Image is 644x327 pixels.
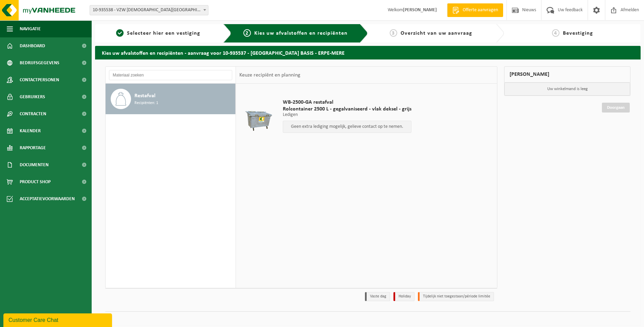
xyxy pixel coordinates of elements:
span: Recipiënten: 1 [134,100,158,106]
span: Navigatie [20,20,41,37]
span: Contactpersonen [20,71,59,88]
span: 2 [243,29,251,37]
span: 1 [116,29,124,37]
iframe: chat widget [3,312,113,327]
span: WB-2500-GA restafval [283,99,411,106]
span: Rapportage [20,139,46,156]
div: Keuze recipiënt en planning [236,67,304,84]
a: Offerte aanvragen [447,3,503,17]
span: Documenten [20,156,49,173]
input: Materiaal zoeken [109,70,232,80]
span: Selecteer hier een vestiging [127,31,200,36]
span: Kalender [20,122,41,139]
span: Contracten [20,105,46,122]
span: Dashboard [20,37,45,54]
span: Bevestiging [563,31,593,36]
span: Offerte aanvragen [461,7,500,14]
li: Holiday [393,292,415,301]
a: Doorgaan [602,103,630,113]
p: Uw winkelmand is leeg [504,83,630,96]
a: 1Selecteer hier een vestiging [98,29,218,37]
strong: [PERSON_NAME] [403,7,437,13]
span: Bedrijfsgegevens [20,54,59,71]
p: Ledigen [283,113,411,117]
span: 10-935538 - VZW PRIESTER DAENS COLLEGE - AALST [90,5,208,15]
li: Vaste dag [365,292,390,301]
h2: Kies uw afvalstoffen en recipiënten - aanvraag voor 10-935537 - [GEOGRAPHIC_DATA] BASIS - ERPE-MERE [95,46,641,59]
span: 10-935538 - VZW PRIESTER DAENS COLLEGE - AALST [90,5,208,15]
span: Overzicht van uw aanvraag [401,31,472,36]
span: Acceptatievoorwaarden [20,190,75,207]
span: Product Shop [20,173,51,190]
span: 4 [552,29,559,37]
div: [PERSON_NAME] [504,66,630,83]
span: Gebruikers [20,88,45,105]
span: 3 [390,29,397,37]
p: Geen extra lediging mogelijk, gelieve contact op te nemen. [287,124,408,129]
span: Rolcontainer 2500 L - gegalvaniseerd - vlak deksel - grijs [283,106,411,113]
button: Restafval Recipiënten: 1 [106,84,236,114]
li: Tijdelijk niet toegestaan/période limitée [418,292,494,301]
span: Restafval [134,92,155,100]
span: Kies uw afvalstoffen en recipiënten [254,31,348,36]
